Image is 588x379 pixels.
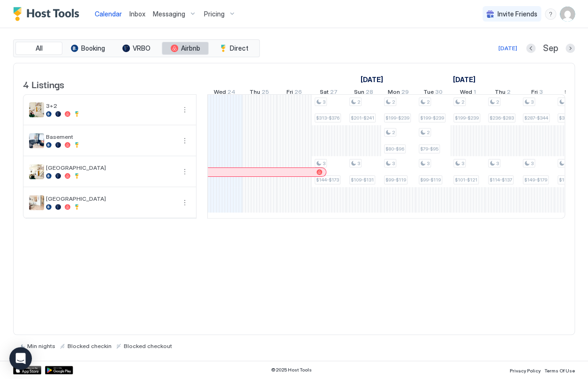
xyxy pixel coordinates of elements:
[262,88,269,98] span: 25
[15,42,62,55] button: All
[179,104,190,115] button: More options
[81,44,105,53] span: Booking
[461,160,464,167] span: 3
[510,368,541,373] span: Privacy Policy
[29,164,44,179] div: listing image
[162,42,209,55] button: Airbnb
[497,43,519,54] button: [DATE]
[211,42,257,55] button: Direct
[29,195,44,210] div: listing image
[352,86,376,100] a: September 28, 2025
[68,342,112,349] span: Blocked checkin
[46,133,175,140] span: Basement
[179,135,190,146] div: menu
[490,115,514,121] span: $236-$283
[46,164,175,171] span: [GEOGRAPHIC_DATA]
[565,88,573,98] span: Sat
[543,43,558,54] span: Sep
[181,44,200,53] span: Airbnb
[323,160,325,167] span: 3
[496,99,499,105] span: 2
[492,86,513,100] a: October 2, 2025
[95,9,122,19] a: Calendar
[455,177,477,183] span: $101-$121
[357,160,360,167] span: 3
[450,73,477,86] a: October 1, 2025
[317,86,340,100] a: September 27, 2025
[529,86,545,100] a: October 3, 2025
[323,99,325,105] span: 3
[506,88,510,98] span: 2
[247,86,271,100] a: September 25, 2025
[179,197,190,208] div: menu
[510,365,541,375] a: Privacy Policy
[420,177,441,183] span: $99-$119
[13,39,260,57] div: tab-group
[385,146,404,152] span: $80-$96
[249,88,260,98] span: Thu
[113,42,160,55] button: VRBO
[423,88,434,98] span: Tue
[45,366,73,374] a: Google Play Store
[227,88,235,98] span: 24
[560,7,575,22] div: User profile
[545,8,556,20] div: menu
[565,44,575,53] button: Next month
[46,102,175,109] span: 3+2
[36,44,43,53] span: All
[357,99,360,105] span: 2
[13,366,41,374] a: App Store
[457,86,478,100] a: October 1, 2025
[358,73,385,86] a: September 9, 2025
[388,88,400,98] span: Mon
[320,88,329,98] span: Sat
[420,146,438,152] span: $79-$95
[392,129,395,136] span: 2
[427,129,430,136] span: 2
[559,177,582,183] span: $156-$187
[29,102,44,117] div: listing image
[524,177,547,183] span: $149-$179
[473,88,475,98] span: 1
[427,99,430,105] span: 2
[153,10,185,18] span: Messaging
[179,135,190,146] button: More options
[494,88,505,98] span: Thu
[420,115,444,121] span: $199-$239
[385,86,411,100] a: September 29, 2025
[461,99,464,105] span: 2
[133,44,151,53] span: VRBO
[129,9,145,19] a: Inbox
[23,77,64,91] span: 4 Listings
[29,133,44,148] div: listing image
[13,7,83,21] a: Host Tools Logo
[179,104,190,115] div: menu
[9,347,32,370] div: Open Intercom Messenger
[385,115,409,121] span: $199-$239
[179,197,190,208] button: More options
[211,86,238,100] a: September 24, 2025
[95,10,122,18] span: Calendar
[214,88,226,98] span: Wed
[531,160,534,167] span: 3
[524,115,548,121] span: $287-$344
[351,115,374,121] span: $201-$241
[46,195,175,202] span: [GEOGRAPHIC_DATA]
[539,88,543,98] span: 3
[129,10,145,18] span: Inbox
[179,166,190,177] button: More options
[496,160,499,167] span: 3
[271,367,312,373] span: © 2025 Host Tools
[284,86,304,100] a: September 26, 2025
[559,115,583,121] span: $300-$360
[544,368,575,373] span: Terms Of Use
[392,160,395,167] span: 3
[544,365,575,375] a: Terms Of Use
[27,342,55,349] span: Min nights
[421,86,445,100] a: September 30, 2025
[490,177,512,183] span: $114-$137
[531,88,538,98] span: Fri
[531,99,534,105] span: 3
[351,177,374,183] span: $109-$131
